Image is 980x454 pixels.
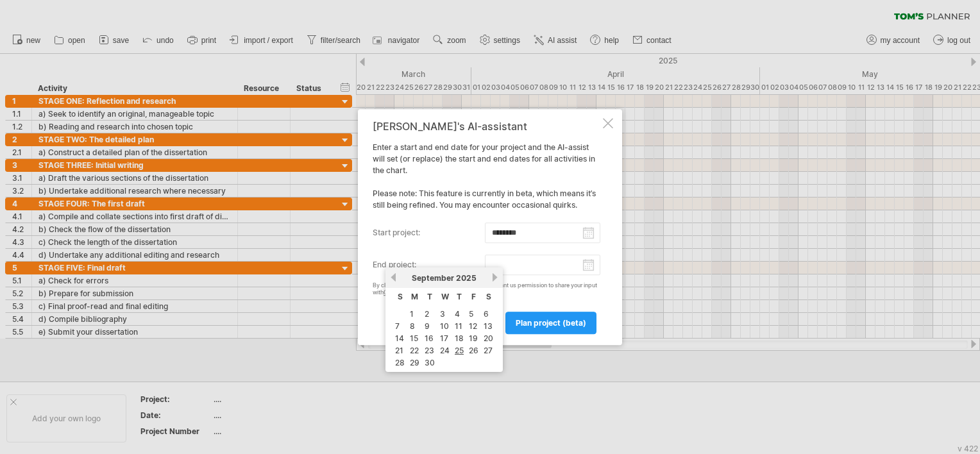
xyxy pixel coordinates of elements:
a: plan project (beta) [505,312,596,334]
span: September [412,273,454,283]
span: Friday [471,292,476,301]
a: 18 [453,332,465,344]
a: 29 [409,357,421,369]
a: 13 [482,320,494,332]
a: 11 [453,320,464,332]
a: 12 [468,320,478,332]
div: [PERSON_NAME]'s AI-assistant [373,121,600,132]
a: 28 [394,357,406,369]
span: plan project (beta) [516,318,586,328]
a: 21 [394,344,405,357]
a: 30 [423,357,436,369]
a: 15 [409,332,419,344]
a: 9 [423,320,431,332]
a: 8 [409,320,416,332]
a: 25 [453,344,465,357]
a: 16 [423,332,435,344]
a: 1 [409,308,415,320]
label: end project: [373,255,485,275]
span: Thursday [457,292,462,301]
a: 6 [482,308,490,320]
a: 17 [439,332,450,344]
div: Enter a start and end date for your project and the AI-assist will set (or replace) the start and... [373,121,600,333]
a: 3 [439,308,446,320]
a: 2 [423,308,430,320]
a: 26 [468,344,480,357]
span: Wednesday [441,292,449,301]
span: Sunday [398,292,403,301]
a: 10 [439,320,450,332]
a: 27 [482,344,494,357]
a: 20 [482,332,494,344]
a: 5 [468,308,475,320]
a: 14 [394,332,405,344]
a: 4 [453,308,461,320]
span: 2025 [456,273,477,283]
span: Monday [411,292,418,301]
a: previous [389,273,398,282]
a: 19 [468,332,479,344]
div: By clicking the 'plan project (beta)' button you grant us permission to share your input with for... [373,282,600,296]
span: Saturday [486,292,491,301]
span: Tuesday [427,292,432,301]
a: next [490,273,500,282]
a: OpenAI [384,289,403,296]
a: 23 [423,344,435,357]
a: 7 [394,320,401,332]
a: 22 [409,344,420,357]
a: 24 [439,344,451,357]
label: start project: [373,223,485,243]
